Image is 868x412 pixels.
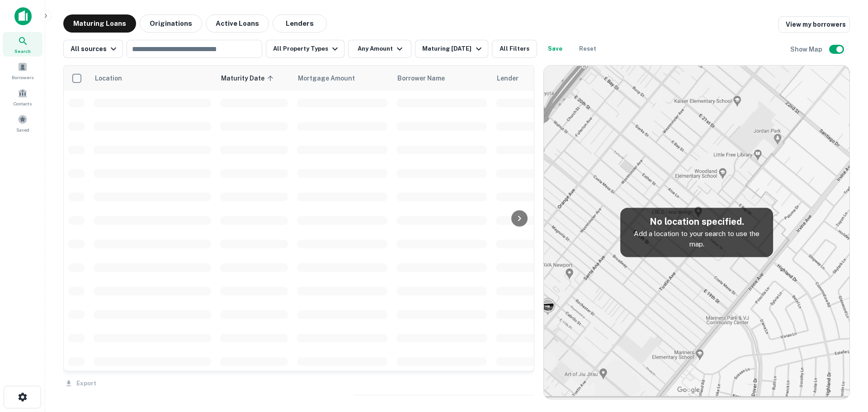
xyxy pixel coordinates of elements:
[216,66,292,91] th: Maturity Date
[71,43,119,54] div: All sources
[627,215,766,228] h5: No location specified.
[14,100,32,107] span: Contacts
[397,73,445,84] span: Borrower Name
[627,228,766,250] p: Add a location to your search to use the map.
[492,40,537,58] button: All Filters
[573,40,602,58] button: Reset
[790,44,824,54] h6: Show Map
[292,66,392,91] th: Mortgage Amount
[3,85,42,109] a: Contacts
[16,126,29,133] span: Saved
[266,40,344,58] button: All Property Types
[491,66,636,91] th: Lender
[3,32,42,57] a: Search
[497,73,519,84] span: Lender
[94,73,122,84] span: Location
[823,340,868,383] iframe: Chat Widget
[273,14,327,33] button: Lenders
[89,66,216,91] th: Location
[3,58,42,83] a: Borrowers
[14,47,31,55] span: Search
[348,40,411,58] button: Any Amount
[14,7,32,25] img: capitalize-icon.png
[63,14,136,33] button: Maturing Loans
[298,73,367,84] span: Mortgage Amount
[541,40,570,58] button: Save your search to get updates of matches that match your search criteria.
[392,66,491,91] th: Borrower Name
[140,14,202,33] button: Originations
[206,14,269,33] button: Active Loans
[63,40,123,58] button: All sources
[544,66,849,399] img: map-placeholder.webp
[778,16,850,33] a: View my borrowers
[221,73,276,84] span: Maturity Date
[415,40,488,58] button: Maturing [DATE]
[422,43,484,54] div: Maturing [DATE]
[12,74,33,81] span: Borrowers
[3,111,42,135] a: Saved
